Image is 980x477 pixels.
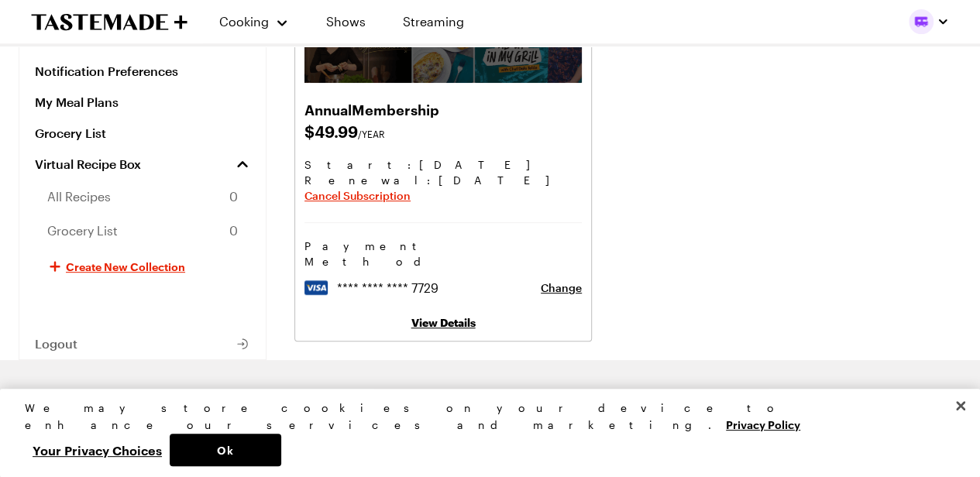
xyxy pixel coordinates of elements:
[218,3,289,40] button: Cooking
[35,156,141,172] span: Virtual Recipe Box
[43,25,76,37] div: v 4.0.25
[944,389,978,423] button: Close
[229,187,238,206] span: 0
[304,280,328,295] img: visa logo
[171,91,261,101] div: Keywords by Traffic
[909,9,949,34] button: Profile picture
[47,187,111,206] span: All Recipes
[541,280,582,296] button: Change
[47,221,118,240] span: Grocery List
[19,328,266,359] button: Logout
[304,238,582,269] h3: Payment Method
[42,90,54,102] img: tab_domain_overview_orange.svg
[304,173,582,188] span: Renewal : [DATE]
[66,259,185,274] span: Create New Collection
[19,87,266,118] a: My Meal Plans
[59,91,139,101] div: Domain Overview
[25,400,942,466] div: Privacy
[25,400,942,434] div: We may store cookies on your device to enhance our services and marketing.
[304,188,411,204] button: Cancel Subscription
[25,434,170,466] button: Your Privacy Choices
[411,316,476,329] a: View Details
[304,98,582,120] h2: Annual Membership
[219,14,269,29] span: Cooking
[358,129,385,139] span: /YEAR
[35,336,77,352] span: Logout
[229,221,238,240] span: 0
[909,9,934,34] img: Profile picture
[19,118,266,149] a: Grocery List
[170,434,281,466] button: Ok
[40,40,170,53] div: Domain: [DOMAIN_NAME]
[154,90,167,102] img: tab_keywords_by_traffic_grey.svg
[25,40,37,53] img: website_grey.svg
[304,120,582,142] span: $ 49.99
[31,13,187,31] a: To Tastemade Home Page
[25,25,37,37] img: logo_orange.svg
[19,248,266,285] button: Create New Collection
[19,56,266,87] a: Notification Preferences
[19,180,266,214] a: All Recipes0
[19,149,266,180] a: Virtual Recipe Box
[726,417,800,431] a: More information about your privacy, opens in a new tab
[304,157,582,173] span: Start: [DATE]
[19,214,266,248] a: Grocery List0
